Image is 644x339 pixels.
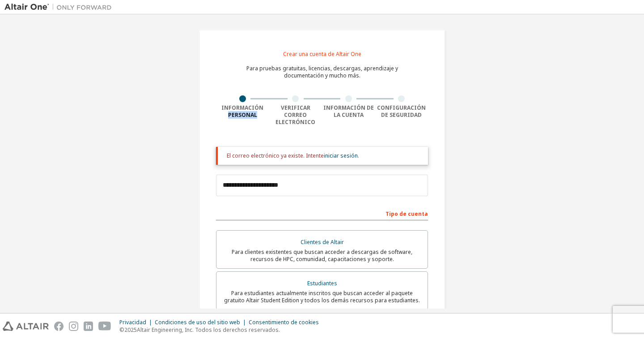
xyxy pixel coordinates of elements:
[323,104,374,119] font: Información de la cuenta
[246,64,398,72] font: Para pruebas gratuitas, licencias, descargas, aprendizaje y
[275,104,315,126] font: Verificar correo electrónico
[283,50,361,58] font: Crear una cuenta de Altair One
[301,238,344,246] font: Clientes de Altair
[324,152,358,159] a: iniciar sesión
[221,104,263,119] font: Información personal
[84,322,93,331] img: linkedin.svg
[137,326,280,334] font: Altair Engineering, Inc. Todos los derechos reservados.
[358,152,359,159] font: .
[249,318,319,326] font: Consentimiento de cookies
[224,289,420,304] font: Para estudiantes actualmente inscritos que buscan acceder al paquete gratuito Altair Student Edit...
[307,279,337,287] font: Estudiantes
[124,326,137,334] font: 2025
[155,318,240,326] font: Condiciones de uso del sitio web
[54,322,64,331] img: facebook.svg
[69,322,78,331] img: instagram.svg
[386,210,428,218] font: Tipo de cuenta
[232,248,412,263] font: Para clientes existentes que buscan acceder a descargas de software, recursos de HPC, comunidad, ...
[227,152,324,159] font: El correo electrónico ya existe. Intente
[119,326,124,334] font: ©
[98,322,111,331] img: youtube.svg
[377,104,426,119] font: Configuración de seguridad
[3,322,49,331] img: altair_logo.svg
[119,318,146,326] font: Privacidad
[4,3,116,12] img: Altair Uno
[284,72,360,79] font: documentación y mucho más.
